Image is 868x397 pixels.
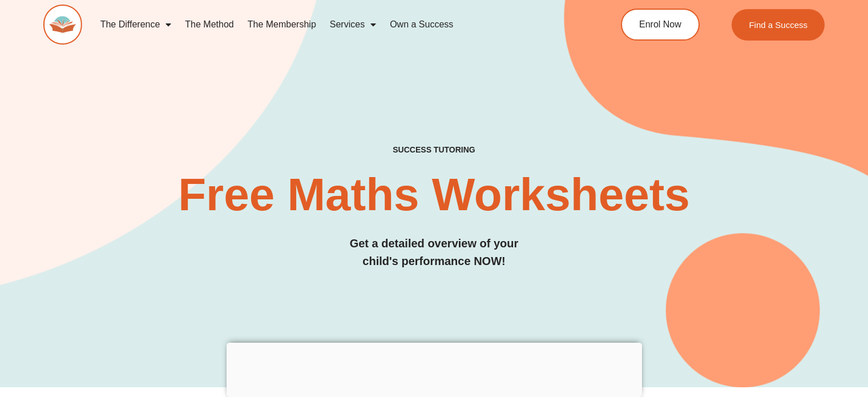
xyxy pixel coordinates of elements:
[621,9,700,41] a: Enrol Now
[732,9,825,41] a: Find a Success
[383,11,460,38] a: Own a Success
[749,21,808,29] span: Find a Success
[178,11,240,38] a: The Method
[227,343,642,394] iframe: Advertisement
[94,11,576,38] nav: Menu
[241,11,323,38] a: The Membership
[43,235,825,270] h3: Get a detailed overview of your child's performance NOW!
[43,145,825,155] h4: SUCCESS TUTORING​
[323,11,383,38] a: Services
[639,20,681,29] span: Enrol Now
[94,11,179,38] a: The Difference
[43,172,825,218] h2: Free Maths Worksheets​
